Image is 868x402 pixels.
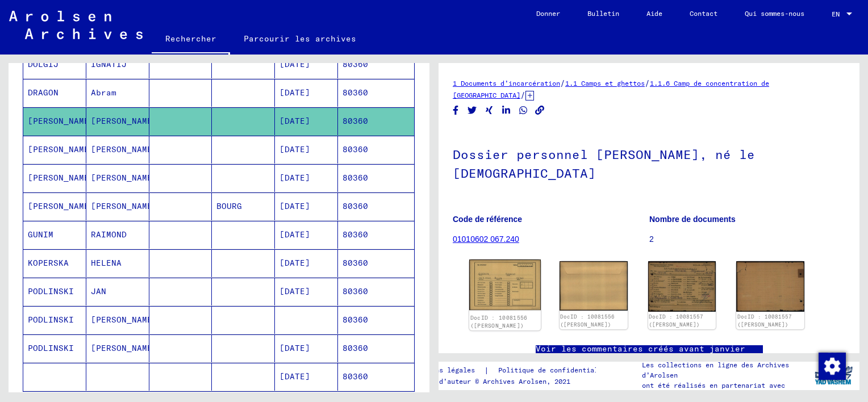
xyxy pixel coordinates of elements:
[275,136,338,164] mat-cell: [DATE]
[9,11,143,39] img: Arolsen_neg.svg
[86,306,149,334] mat-cell: [PERSON_NAME]
[520,90,525,100] span: /
[23,221,86,249] mat-cell: GUNIM
[230,25,370,52] a: Parcourir les archives
[86,192,149,220] mat-cell: [PERSON_NAME]
[86,164,149,192] mat-cell: [PERSON_NAME]
[275,278,338,305] mat-cell: [DATE]
[23,306,86,334] mat-cell: PODLINSKI
[338,278,414,305] mat-cell: 80360
[484,365,489,376] font: |
[649,233,845,245] p: 2
[338,136,414,164] mat-cell: 80360
[275,221,338,249] mat-cell: [DATE]
[411,365,484,376] a: Mentions légales
[450,103,462,118] button: Partager sur Facebook
[86,79,149,107] mat-cell: Abram
[338,363,414,391] mat-cell: 80360
[338,164,414,192] mat-cell: 80360
[152,25,230,55] a: Rechercher
[23,334,86,362] mat-cell: PODLINSKI
[565,79,645,87] a: 1.1 Camps et ghettos
[338,192,414,220] mat-cell: 80360
[275,192,338,220] mat-cell: [DATE]
[469,259,541,311] img: 001.jpg
[275,51,338,78] mat-cell: [DATE]
[275,249,338,277] mat-cell: [DATE]
[453,79,560,87] a: 1 Documents d’incarcération
[23,79,86,107] mat-cell: DRAGON
[642,360,807,380] p: Les collections en ligne des Archives d’Arolsen
[86,51,149,78] mat-cell: IGNATIJ
[642,380,807,391] p: ont été réalisés en partenariat avec
[23,136,86,164] mat-cell: [PERSON_NAME]
[86,278,149,305] mat-cell: JAN
[275,164,338,192] mat-cell: [DATE]
[338,107,414,135] mat-cell: 80360
[648,261,716,312] img: 001.jpg
[23,164,86,192] mat-cell: [PERSON_NAME]
[453,235,519,244] a: 01010602 067.240
[338,334,414,362] mat-cell: 80360
[338,51,414,78] mat-cell: 80360
[560,78,565,88] span: /
[86,221,149,249] mat-cell: RAIMOND
[818,352,845,379] div: Modifier le consentement
[275,363,338,391] mat-cell: [DATE]
[275,79,338,107] mat-cell: [DATE]
[275,334,338,362] mat-cell: [DATE]
[560,313,615,328] a: DocID : 10081556 ([PERSON_NAME])
[23,192,86,220] mat-cell: [PERSON_NAME]
[86,249,149,277] mat-cell: HELENA
[536,343,763,367] a: Voir les commentaires créés avant janvier 2022
[649,215,736,224] b: Nombre de documents
[466,103,478,118] button: Partager sur Twitter
[832,10,844,18] span: EN
[812,361,855,390] img: yv_logo.png
[518,103,529,118] button: Partager sur WhatsApp
[338,306,414,334] mat-cell: 80360
[86,107,149,135] mat-cell: [PERSON_NAME]
[560,261,628,311] img: 002.jpg
[86,136,149,164] mat-cell: [PERSON_NAME]
[411,376,624,387] p: Droits d’auteur © Archives Arolsen, 2021
[212,192,275,220] mat-cell: BOURG
[23,51,86,78] mat-cell: DOLGIJ
[23,249,86,277] mat-cell: KOPERSKA
[483,103,495,118] button: Partager sur Xing
[470,315,528,329] a: DocID : 10081556 ([PERSON_NAME])
[275,107,338,135] mat-cell: [DATE]
[23,107,86,135] mat-cell: [PERSON_NAME]
[338,249,414,277] mat-cell: 80360
[819,353,846,380] img: Modifier le consentement
[500,103,512,118] button: Partager sur LinkedIn
[649,313,703,328] a: DocID : 10081557 ([PERSON_NAME])
[737,313,792,328] a: DocID : 10081557 ([PERSON_NAME])
[338,79,414,107] mat-cell: 80360
[23,278,86,305] mat-cell: PODLINSKI
[86,334,149,362] mat-cell: [PERSON_NAME]
[453,215,522,224] b: Code de référence
[338,221,414,249] mat-cell: 80360
[645,78,650,88] span: /
[489,365,624,376] a: Politique de confidentialité
[534,103,546,118] button: Copier le lien
[453,128,845,197] h1: Dossier personnel [PERSON_NAME], né le [DEMOGRAPHIC_DATA]
[736,261,804,312] img: 002.jpg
